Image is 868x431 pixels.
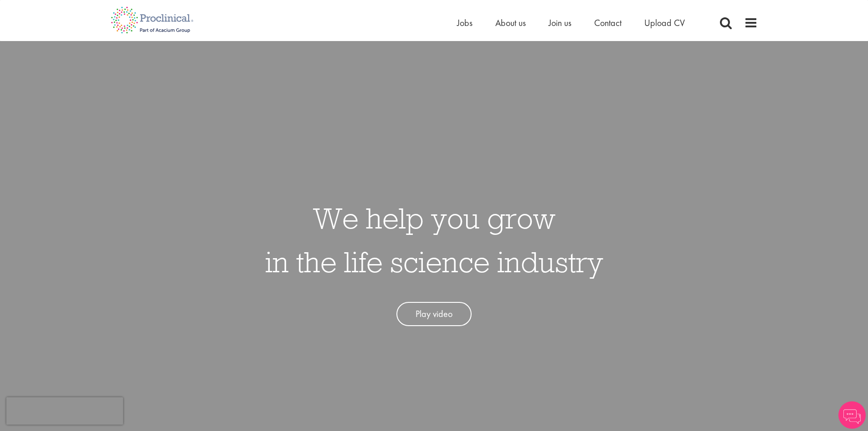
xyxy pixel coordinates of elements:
a: Jobs [457,17,473,29]
a: Upload CV [644,17,685,29]
img: Chatbot [838,401,866,429]
h1: We help you grow in the life science industry [265,196,603,284]
a: Join us [549,17,571,29]
a: Play video [396,302,472,326]
a: About us [495,17,526,29]
a: Contact [594,17,621,29]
